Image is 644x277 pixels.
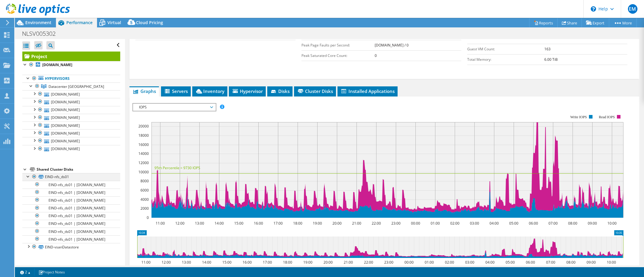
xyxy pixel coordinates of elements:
span: Cloud Pricing [136,20,163,25]
td: Peak Saturated Core Count: [301,50,375,61]
text: 09:00 [586,260,595,265]
text: 19:00 [303,260,312,265]
text: 6000 [140,188,149,193]
text: 4000 [140,197,149,202]
text: 10000 [138,169,149,175]
text: 15:00 [222,260,231,265]
text: 8000 [140,178,149,183]
td: Total Memory: [467,54,544,65]
text: 12:00 [175,221,184,226]
text: 12:00 [161,260,171,265]
span: IOPS [136,104,212,111]
span: Servers [164,88,188,94]
a: [DOMAIN_NAME] [22,145,120,153]
text: 03:00 [465,260,474,265]
text: 01:00 [430,221,440,226]
a: [DOMAIN_NAME] [22,90,120,98]
b: 6.00 TiB [544,57,558,62]
text: 16000 [138,142,149,147]
text: 15:00 [234,221,243,226]
span: Inventory [195,88,224,94]
div: Shared Cluster Disks [37,166,120,173]
text: 20:00 [323,260,332,265]
text: 07:00 [548,221,557,226]
text: 21:00 [343,260,353,265]
svg: \n [591,6,596,12]
text: 18:00 [283,260,292,265]
text: 23:00 [391,221,400,226]
text: 20:00 [332,221,341,226]
text: 16:00 [254,221,263,226]
a: EIND-nfs_ds01 | [DOMAIN_NAME] [22,196,120,204]
span: Hypervisor [232,88,263,94]
b: [DOMAIN_NAME] [42,62,72,67]
a: EIND-nfs_ds01 | [DOMAIN_NAME] [22,228,120,235]
a: More [609,18,637,27]
text: 12000 [138,160,149,165]
text: 13:00 [195,221,204,226]
text: 14000 [138,151,149,156]
b: 0 [375,53,377,58]
a: [DOMAIN_NAME] [22,137,120,145]
a: EIND-vsanDatastore [22,243,120,251]
text: 08:00 [568,221,577,226]
text: 06:00 [526,260,535,265]
a: EIND-nfs_ds01 | [DOMAIN_NAME] [22,220,120,228]
text: 05:00 [505,260,515,265]
text: 20000 [138,124,149,129]
a: EIND-nfs_ds01 [22,173,120,181]
text: 22:00 [371,221,381,226]
text: 11:00 [155,221,165,226]
text: 03:00 [470,221,479,226]
a: 2 [16,268,35,276]
text: 05:00 [509,221,518,226]
span: Environment [25,20,51,25]
text: 16:00 [242,260,251,265]
text: 07:00 [546,260,555,265]
text: 17:00 [273,221,282,226]
span: Installed Applications [340,88,395,94]
text: 0 [147,215,149,220]
a: [DOMAIN_NAME] [22,98,120,106]
text: 00:00 [411,221,420,226]
text: Write IOPS [570,115,587,119]
text: 02:00 [445,260,454,265]
text: 04:00 [489,221,498,226]
text: 18000 [138,133,149,138]
a: Project [22,52,120,61]
span: Virtual [107,20,121,25]
a: EIND-nfs_ds01 | [DOMAIN_NAME] [22,204,120,212]
td: Guest VM Count: [467,44,544,54]
text: 10:00 [607,260,616,265]
text: 19:00 [312,221,322,226]
text: 22:00 [364,260,373,265]
text: 18:00 [293,221,302,226]
span: Graphs [132,88,156,94]
text: 11:00 [141,260,150,265]
a: Project Notes [34,268,69,276]
a: Export [582,18,609,27]
b: 163 [544,46,551,52]
text: Read IOPS [599,115,615,119]
span: Disks [270,88,290,94]
text: 2000 [140,206,149,211]
text: 21:00 [352,221,361,226]
text: 95th Percentile = 9730 IOPS [154,165,200,170]
text: 06:00 [529,221,538,226]
a: EIND-nfs_ds01 | [DOMAIN_NAME] [22,189,120,196]
text: 01:00 [424,260,434,265]
text: 14:00 [202,260,211,265]
text: 23:00 [384,260,393,265]
text: 02:00 [450,221,459,226]
text: 00:00 [404,260,413,265]
span: Performance [66,20,93,25]
a: [DOMAIN_NAME] [22,106,120,114]
a: [DOMAIN_NAME] [22,129,120,137]
a: Reports [529,18,558,27]
text: 10:00 [607,221,616,226]
a: Hypervisors [22,75,120,83]
text: 04:00 [485,260,494,265]
a: Datacenter Eindhoven [22,83,120,90]
a: [DOMAIN_NAME] [22,61,120,69]
td: Peak Page Faults per Second: [301,40,375,50]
